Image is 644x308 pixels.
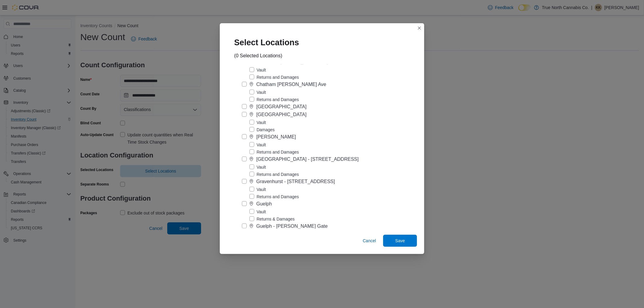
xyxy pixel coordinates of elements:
[256,133,296,141] div: [PERSON_NAME]
[249,126,275,133] label: Damages
[363,238,376,244] span: Cancel
[249,215,295,223] label: Returns & Damages
[256,200,272,208] div: Guelph
[249,186,266,193] label: Vault
[249,119,266,126] label: Vault
[249,89,266,96] label: Vault
[227,30,311,52] div: Select Locations
[256,223,328,230] div: Guelph - [PERSON_NAME] Gate
[249,193,299,200] label: Returns and Damages
[249,164,266,171] label: Vault
[249,171,299,178] label: Returns and Damages
[234,52,282,59] div: (0 Selected Locations)
[256,81,326,88] div: Chatham [PERSON_NAME] Ave
[256,156,359,163] div: [GEOGRAPHIC_DATA] - [STREET_ADDRESS]
[383,235,417,247] button: Save
[249,148,299,156] label: Returns and Damages
[256,178,335,185] div: Gravenhurst - [STREET_ADDRESS]
[395,238,405,244] span: Save
[256,111,307,118] div: [GEOGRAPHIC_DATA]
[416,24,423,32] button: Closes this modal window
[249,96,299,103] label: Returns and Damages
[249,208,266,215] label: Vault
[256,103,307,110] div: [GEOGRAPHIC_DATA]
[249,66,266,74] label: Vault
[249,141,266,148] label: Vault
[249,74,299,81] label: Returns and Damages
[360,235,379,247] button: Cancel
